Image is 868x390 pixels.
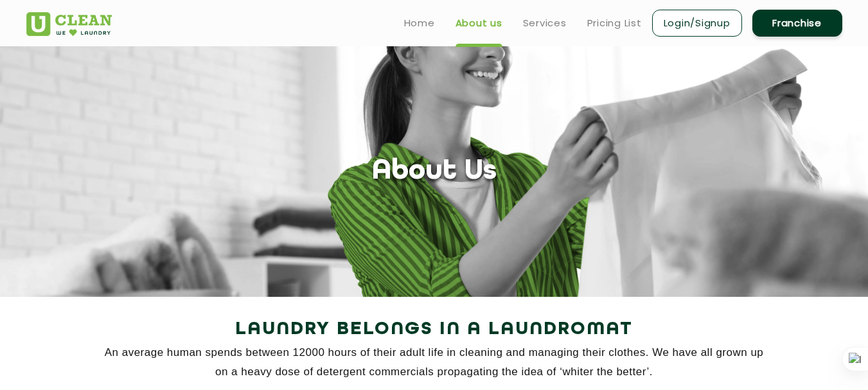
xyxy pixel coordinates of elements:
h1: About Us [372,155,497,188]
img: UClean Laundry and Dry Cleaning [26,12,112,36]
p: An average human spends between 12000 hours of their adult life in cleaning and managing their cl... [26,343,842,382]
a: About us [456,15,502,31]
a: Services [523,15,567,31]
a: Pricing List [587,15,642,31]
a: Home [404,15,435,31]
a: Login/Signup [652,10,742,37]
a: Franchise [752,10,842,37]
h2: Laundry Belongs in a Laundromat [26,314,842,345]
